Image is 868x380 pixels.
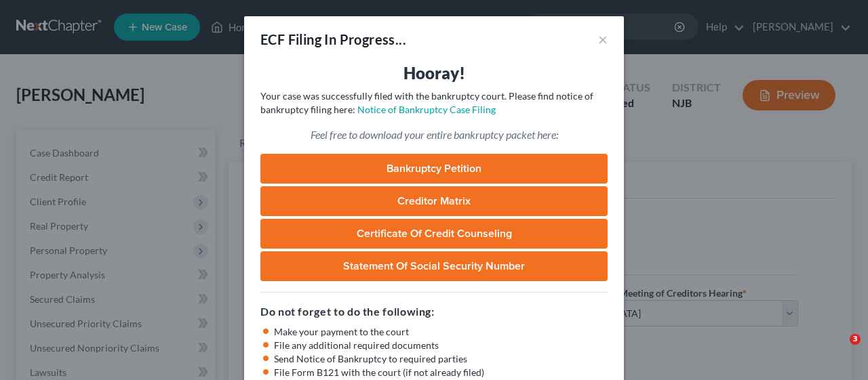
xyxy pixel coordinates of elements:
[274,352,608,366] li: Send Notice of Bankruptcy to required parties
[260,30,406,49] div: ECF Filing In Progress...
[260,90,593,115] span: Your case was successfully filed with the bankruptcy court. Please find notice of bankruptcy fili...
[260,154,608,184] a: Bankruptcy Petition
[260,219,608,249] a: Certificate of Credit Counseling
[850,334,861,345] span: 3
[598,31,608,47] button: ×
[260,251,608,281] a: Statement of Social Security Number
[274,339,608,352] li: File any additional required documents
[357,104,496,115] a: Notice of Bankruptcy Case Filing
[274,325,608,339] li: Make your payment to the court
[274,366,608,379] li: File Form B121 with the court (if not already filed)
[822,334,854,366] iframe: Intercom live chat
[260,186,608,216] a: Creditor Matrix
[260,303,608,320] h5: Do not forget to do the following:
[260,127,608,143] p: Feel free to download your entire bankruptcy packet here:
[260,62,608,84] h3: Hooray!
